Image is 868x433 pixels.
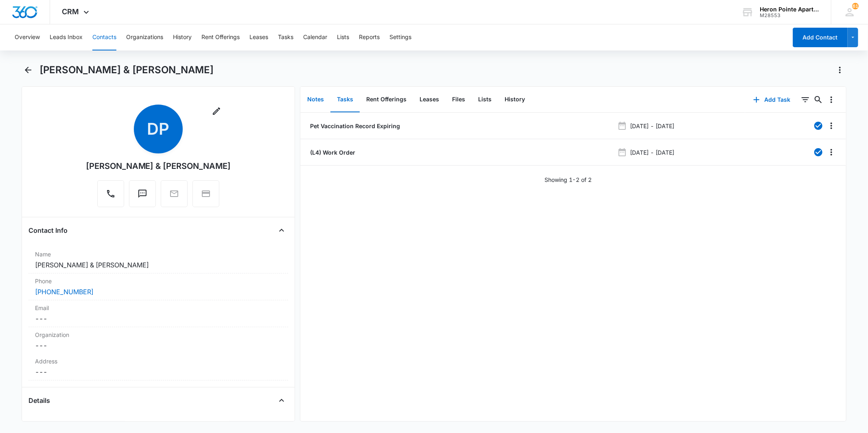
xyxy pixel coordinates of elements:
span: CRM [62,7,79,16]
button: Overflow Menu [825,93,838,106]
div: Name[PERSON_NAME] & [PERSON_NAME] [28,247,288,273]
button: Calendar [303,24,327,50]
label: Phone [35,277,281,285]
a: Call [97,193,124,200]
span: 61 [852,3,859,9]
label: Email [35,304,281,312]
button: Rent Offerings [360,87,413,112]
a: [PHONE_NUMBER] [35,287,94,297]
button: Leads Inbox [50,24,83,50]
button: Filters [799,93,812,106]
button: Tasks [330,87,360,112]
button: Add Task [745,90,799,109]
label: Source [35,420,281,429]
div: account id [760,13,819,18]
p: Showing 1-2 of 2 [544,175,592,184]
a: Pet Vaccination Record Expiring [308,122,400,130]
label: Organization [35,330,281,339]
button: Lists [472,87,498,112]
button: Notes [301,87,330,112]
div: account name [760,6,819,13]
button: Overflow Menu [825,146,838,159]
h1: [PERSON_NAME] & [PERSON_NAME] [39,64,214,76]
button: Leases [249,24,268,50]
button: Reports [359,24,380,50]
div: Organization--- [28,327,288,354]
button: Back [22,63,34,77]
dd: [PERSON_NAME] & [PERSON_NAME] [35,260,281,270]
button: Lists [337,24,349,50]
button: Text [129,180,156,207]
button: Close [275,224,288,237]
p: [DATE] - [DATE] [630,122,675,130]
button: Contacts [92,24,116,50]
button: Settings [389,24,411,50]
button: Add Contact [793,28,848,47]
button: Search... [812,93,825,106]
button: Tasks [278,24,293,50]
label: Name [35,250,281,258]
button: Call [97,180,124,207]
h4: Details [28,396,50,405]
button: Leases [413,87,446,112]
a: (L4) Work Order [308,148,355,157]
p: [DATE] - [DATE] [630,148,675,157]
div: [PERSON_NAME] & [PERSON_NAME] [86,160,231,172]
a: Text [129,193,156,200]
span: DP [134,105,183,153]
div: Phone[PHONE_NUMBER] [28,273,288,300]
button: Overview [15,24,40,50]
button: Overflow Menu [825,119,838,132]
button: History [173,24,192,50]
button: Actions [833,63,846,77]
button: Files [446,87,472,112]
button: Rent Offerings [201,24,240,50]
button: Organizations [126,24,163,50]
dd: --- [35,341,281,350]
label: Address [35,357,281,365]
dd: --- [35,314,281,324]
button: History [498,87,531,112]
h4: Contact Info [28,225,68,235]
button: Close [275,394,288,407]
div: Email--- [28,300,288,327]
div: Address--- [28,354,288,381]
dd: --- [35,367,281,377]
div: notifications count [852,3,859,9]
